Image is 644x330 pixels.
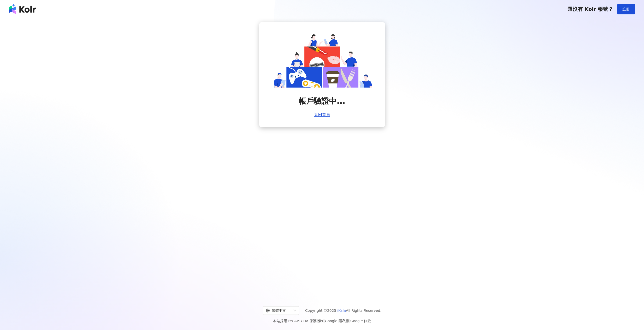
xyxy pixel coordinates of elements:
img: account is verifying [272,32,373,88]
span: 還沒有 Kolr 帳號？ [568,6,613,12]
span: | [349,319,350,323]
button: 註冊 [617,4,635,14]
div: 繁體中文 [266,306,292,315]
img: logo [9,4,36,14]
span: Copyright © 2025 All Rights Reserved. [305,307,381,314]
span: 註冊 [622,7,630,11]
span: | [324,319,325,323]
span: 本站採用 reCAPTCHA 保護機制 [273,318,371,324]
a: Google 隱私權 [325,319,349,323]
a: iKala [337,309,346,313]
a: Google 條款 [350,319,371,323]
span: 帳戶驗證中... [299,96,345,106]
a: 返回首頁 [314,113,330,117]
